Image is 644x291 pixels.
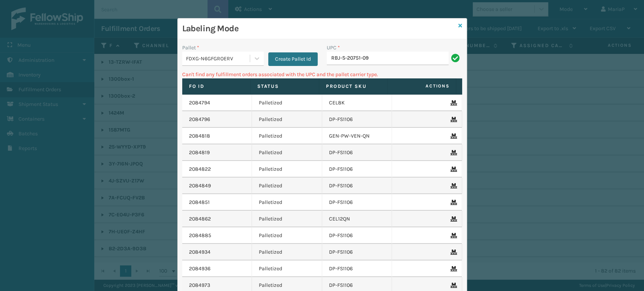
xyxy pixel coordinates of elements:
[252,227,322,244] td: Palletized
[450,216,455,222] i: Remove From Pallet
[450,117,455,122] i: Remove From Pallet
[189,199,210,206] a: 2084851
[189,232,211,239] a: 2084885
[252,244,322,260] td: Palletized
[450,250,455,255] i: Remove From Pallet
[322,178,392,194] td: DP-FS1106
[252,260,322,277] td: Palletized
[186,55,251,63] div: FDXG-N6GFGROERV
[189,182,211,190] a: 2084849
[450,100,455,106] i: Remove From Pallet
[450,266,455,271] i: Remove From Pallet
[326,83,381,90] label: Product SKU
[189,132,210,140] a: 2084818
[252,128,322,144] td: Palletized
[189,265,211,273] a: 2084936
[322,95,392,111] td: CEL8K
[182,23,455,34] h3: Labeling Mode
[450,133,455,139] i: Remove From Pallet
[189,99,210,107] a: 2084794
[252,211,322,227] td: Palletized
[322,244,392,260] td: DP-FS1106
[189,83,244,90] label: Fo Id
[322,227,392,244] td: DP-FS1106
[322,128,392,144] td: GEN-PW-VEN-QN
[252,111,322,128] td: Palletized
[189,282,210,289] a: 2084973
[257,83,312,90] label: Status
[322,111,392,128] td: DP-FS1106
[252,144,322,161] td: Palletized
[252,178,322,194] td: Palletized
[322,194,392,211] td: DP-FS1106
[189,165,211,173] a: 2084822
[450,233,455,238] i: Remove From Pallet
[182,70,462,78] p: Can't find any fulfillment orders associated with the UPC and the pallet carrier type.
[182,44,199,52] label: Pallet
[189,215,211,223] a: 2084862
[450,183,455,188] i: Remove From Pallet
[327,44,340,52] label: UPC
[450,283,455,288] i: Remove From Pallet
[252,95,322,111] td: Palletized
[189,248,211,256] a: 2084934
[322,260,392,277] td: DP-FS1106
[450,167,455,172] i: Remove From Pallet
[252,194,322,211] td: Palletized
[189,116,210,123] a: 2084796
[252,161,322,178] td: Palletized
[268,52,318,66] button: Create Pallet Id
[322,161,392,178] td: DP-FS1106
[189,149,210,156] a: 2084819
[450,200,455,205] i: Remove From Pallet
[450,150,455,155] i: Remove From Pallet
[390,80,454,92] span: Actions
[322,144,392,161] td: DP-FS1106
[322,211,392,227] td: CEL12QN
